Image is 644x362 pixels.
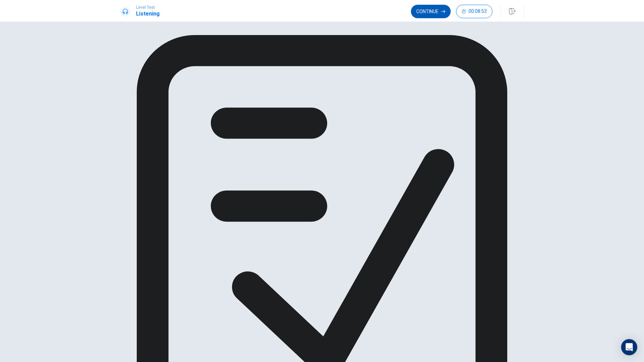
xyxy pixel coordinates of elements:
h1: Listening [136,10,160,18]
button: 00:08:53 [456,5,492,18]
span: 00:08:53 [469,9,487,14]
button: Continue [411,5,451,18]
div: Open Intercom Messenger [621,339,637,355]
span: Level Test [136,5,160,10]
